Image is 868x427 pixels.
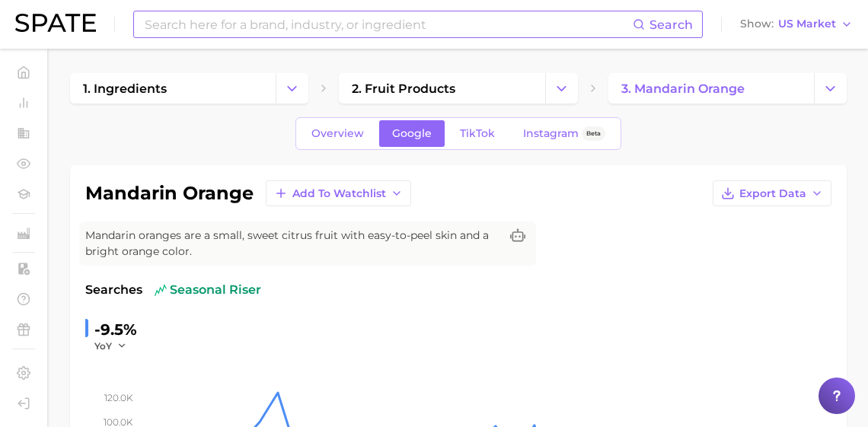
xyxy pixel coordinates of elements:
[85,228,499,260] span: Mandarin oranges are a small, sweet citrus fruit with easy-to-peel skin and a bright orange color.
[460,127,495,140] span: TikTok
[510,120,618,147] a: InstagramBeta
[379,120,445,147] a: Google
[736,14,857,34] button: ShowUS Market
[104,416,133,427] tspan: 100.0k
[266,180,411,206] button: Add to Watchlist
[778,20,836,28] span: US Market
[740,20,774,28] span: Show
[392,127,432,140] span: Google
[12,392,35,415] a: Log out. Currently logged in with e-mail doyeon@spate.nyc.
[649,18,693,32] span: Search
[545,73,578,104] button: Change Category
[523,127,579,140] span: Instagram
[311,127,364,140] span: Overview
[814,73,847,104] button: Change Category
[713,180,831,206] button: Export Data
[739,187,806,200] span: Export Data
[94,339,127,352] button: YoY
[608,73,814,104] a: 3. mandarin orange
[143,11,633,37] input: Search here for a brand, industry, or ingredient
[15,14,96,32] img: SPATE
[276,73,308,104] button: Change Category
[104,392,133,403] tspan: 120.0k
[155,281,261,299] span: seasonal riser
[155,284,167,296] img: seasonal riser
[70,73,276,104] a: 1. ingredients
[83,81,167,96] span: 1. ingredients
[586,127,601,140] span: Beta
[447,120,508,147] a: TikTok
[85,281,142,299] span: Searches
[85,184,254,202] h1: mandarin orange
[352,81,455,96] span: 2. fruit products
[94,317,137,342] div: -9.5%
[94,339,112,352] span: YoY
[621,81,745,96] span: 3. mandarin orange
[339,73,544,104] a: 2. fruit products
[292,187,386,200] span: Add to Watchlist
[298,120,377,147] a: Overview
